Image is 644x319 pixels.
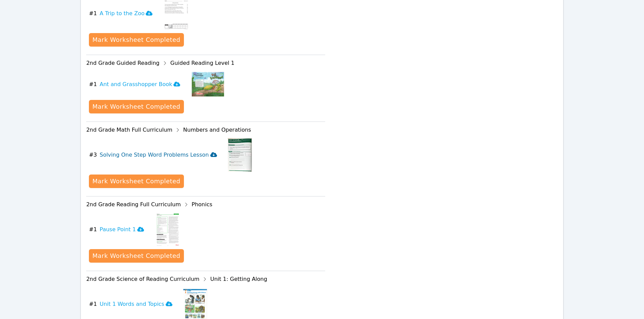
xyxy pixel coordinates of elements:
[89,71,186,97] button: #1Ant and Grasshopper Book
[92,35,180,45] div: Mark Worksheet Completed
[89,225,97,234] span: # 1
[86,199,325,210] div: 2nd Grade Reading Full Curriculum Phonics
[155,213,181,246] img: Pause Point 1
[89,249,184,263] button: Mark Worksheet Completed
[100,151,217,159] h3: Solving One Step Word Problems Lesson
[100,300,172,308] h3: Unit 1 Words and Topics
[228,138,252,172] img: Solving One Step Word Problems Lesson
[92,102,180,111] div: Mark Worksheet Completed
[92,251,180,261] div: Mark Worksheet Completed
[191,71,225,97] img: Ant and Grasshopper Book
[92,177,180,186] div: Mark Worksheet Completed
[89,300,97,308] span: # 1
[89,138,222,172] button: #3Solving One Step Word Problems Lesson
[89,175,184,188] button: Mark Worksheet Completed
[89,151,97,159] span: # 3
[86,274,325,285] div: 2nd Grade Science of Reading Curriculum Unit 1: Getting Along
[100,9,153,18] h3: A Trip to the Zoo
[100,225,144,234] h3: Pause Point 1
[89,33,184,47] button: Mark Worksheet Completed
[100,80,181,88] h3: Ant and Grasshopper Book
[89,80,97,88] span: # 1
[89,100,184,113] button: Mark Worksheet Completed
[86,58,325,69] div: 2nd Grade Guided Reading Guided Reading Level 1
[86,125,325,135] div: 2nd Grade Math Full Curriculum Numbers and Operations
[89,9,97,18] span: # 1
[89,213,149,246] button: #1Pause Point 1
